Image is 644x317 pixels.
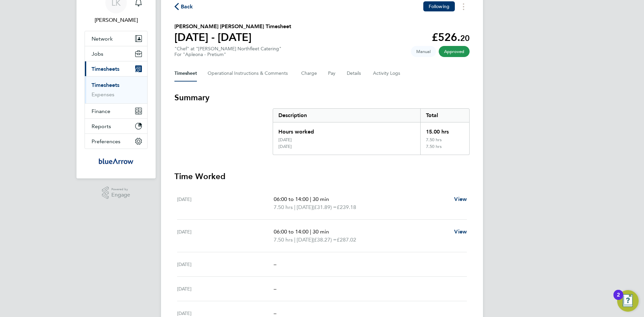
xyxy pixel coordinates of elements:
[92,91,114,98] a: Expenses
[313,204,337,210] span: (£31.89) =
[274,196,309,202] span: 06:00 to 14:00
[273,109,420,122] div: Description
[347,65,362,82] button: Details
[313,236,337,243] span: (£38.27) =
[85,156,148,166] a: Go to home page
[423,1,455,11] button: Following
[411,46,436,57] span: This timesheet was manually created.
[278,144,292,149] div: [DATE]
[454,228,467,236] a: View
[454,228,467,235] span: View
[102,187,130,199] a: Powered byEngage
[85,16,148,24] span: Louise Kempster
[174,92,470,103] h3: Summary
[92,123,111,129] span: Reports
[454,196,467,202] span: View
[297,236,313,244] span: [DATE]
[460,33,470,43] span: 20
[85,104,147,118] button: Finance
[85,46,147,61] button: Jobs
[432,31,470,44] app-decimal: £526.
[85,31,147,46] button: Network
[85,76,147,103] div: Timesheets
[174,65,197,82] button: Timesheet
[274,236,293,243] span: 7.50 hrs
[85,61,147,76] button: Timesheets
[273,108,470,155] div: Summary
[274,285,276,292] span: –
[92,51,103,57] span: Jobs
[92,36,113,42] span: Network
[111,187,130,192] span: Powered by
[310,196,311,202] span: |
[420,144,469,155] div: 7.50 hrs
[328,65,336,82] button: Pay
[274,228,309,235] span: 06:00 to 14:00
[177,260,274,268] div: [DATE]
[313,228,329,235] span: 30 min
[420,137,469,144] div: 7.50 hrs
[454,195,467,203] a: View
[310,228,311,235] span: |
[181,3,193,11] span: Back
[92,66,119,72] span: Timesheets
[174,22,291,31] h2: [PERSON_NAME] [PERSON_NAME] Timesheet
[174,46,281,57] div: "Chef" at "[PERSON_NAME] Northfleet Catering"
[208,65,290,82] button: Operational Instructions & Comments
[177,285,274,293] div: [DATE]
[373,65,401,82] button: Activity Logs
[274,310,276,316] span: –
[313,196,329,202] span: 30 min
[301,65,317,82] button: Charge
[177,228,274,244] div: [DATE]
[439,46,470,57] span: This timesheet has been approved.
[177,195,274,211] div: [DATE]
[337,204,356,210] span: £239.18
[294,204,296,210] span: |
[174,171,470,182] h3: Time Worked
[274,261,276,267] span: –
[92,108,110,114] span: Finance
[294,236,296,243] span: |
[617,295,620,304] div: 2
[420,122,469,137] div: 15.00 hrs
[274,204,293,210] span: 7.50 hrs
[99,156,133,166] img: bluearrow-logo-retina.png
[85,134,147,149] button: Preferences
[420,109,469,122] div: Total
[337,236,356,243] span: £287.02
[617,290,639,312] button: Open Resource Center, 2 new notifications
[429,3,449,9] span: Following
[174,2,193,11] button: Back
[458,1,470,12] button: Timesheets Menu
[297,203,313,211] span: [DATE]
[278,137,292,143] div: [DATE]
[174,52,281,57] div: For "Apleona - Pretium"
[174,31,291,44] h1: [DATE] - [DATE]
[92,82,119,88] a: Timesheets
[273,122,420,137] div: Hours worked
[111,192,130,198] span: Engage
[85,119,147,134] button: Reports
[92,138,120,145] span: Preferences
